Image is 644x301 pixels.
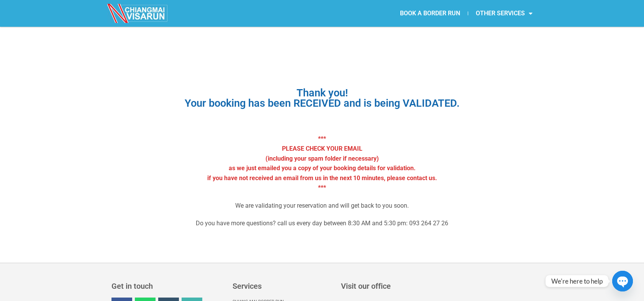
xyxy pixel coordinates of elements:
[233,282,333,290] h3: Services
[341,282,531,290] h3: Visit our office
[207,164,437,191] strong: as we just emailed you a copy of your booking details for validation. if you have not received an...
[322,5,540,22] nav: Menu
[125,88,519,109] h1: Thank you! Your booking has been RECEIVED and is being VALIDATED.
[468,5,540,22] a: OTHER SERVICES
[125,218,519,228] p: Do you have more questions? call us every day between 8:30 AM and 5:30 pm: 093 264 27 26
[111,282,225,290] h3: Get in touch
[125,201,519,211] p: We are validating your reservation and will get back to you soon.
[392,5,468,22] a: BOOK A BORDER RUN
[265,135,379,162] strong: *** PLEASE CHECK YOUR EMAIL (including your spam folder if necessary)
